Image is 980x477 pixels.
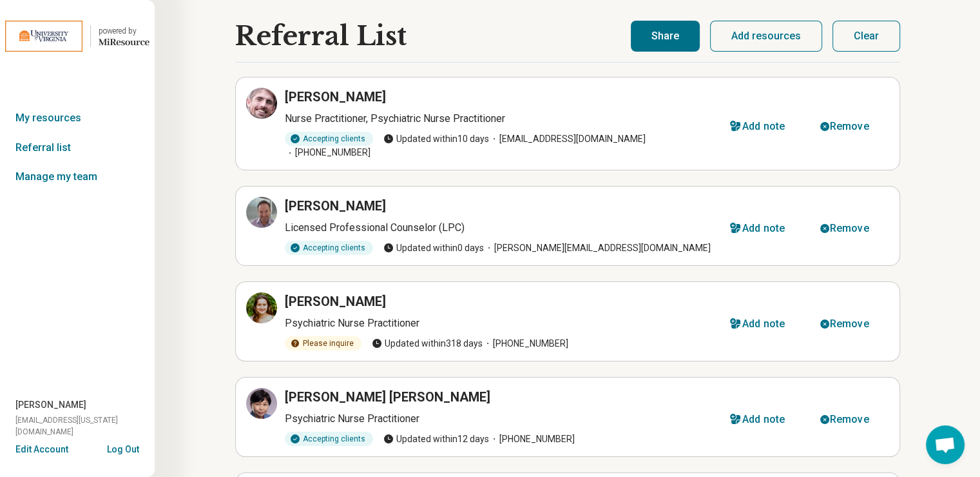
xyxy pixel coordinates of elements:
[107,443,139,453] button: Log Out
[710,21,822,52] button: Add resources
[830,121,869,132] div: Remove
[285,336,361,350] div: Please inquire
[805,111,889,142] button: Remove
[805,404,889,435] button: Remove
[489,132,646,146] span: [EMAIL_ADDRESS][DOMAIN_NAME]
[830,414,869,425] div: Remove
[5,21,82,52] img: University of Virginia
[285,111,715,127] p: Nurse Practitioner, Psychiatric Nurse Practitioner
[484,241,711,255] span: [PERSON_NAME][EMAIL_ADDRESS][DOMAIN_NAME]
[742,223,785,234] div: Add note
[830,319,869,329] div: Remove
[285,316,715,331] p: Psychiatric Nurse Practitioner
[285,292,386,310] h3: [PERSON_NAME]
[383,132,489,146] span: Updated within 10 days
[715,404,805,435] button: Add note
[489,432,575,446] span: [PHONE_NUMBER]
[715,111,805,142] button: Add note
[742,319,785,329] div: Add note
[830,223,869,234] div: Remove
[742,414,785,425] div: Add note
[285,432,373,446] div: Accepting clients
[715,213,805,244] button: Add note
[99,25,149,37] div: powered by
[805,309,889,340] button: Remove
[372,337,483,350] span: Updated within 318 days
[285,132,373,146] div: Accepting clients
[15,443,68,456] button: Edit Account
[285,88,386,106] h3: [PERSON_NAME]
[5,21,149,52] a: University of Virginiapowered by
[832,21,900,52] button: Clear
[285,197,386,215] h3: [PERSON_NAME]
[631,21,700,52] button: Share
[285,146,370,159] span: [PHONE_NUMBER]
[805,213,889,244] button: Remove
[285,220,715,236] p: Licensed Professional Counselor (LPC)
[285,388,490,406] h3: [PERSON_NAME] [PERSON_NAME]
[383,241,484,255] span: Updated within 0 days
[926,425,965,464] div: Open chat
[742,121,785,132] div: Add note
[285,241,373,255] div: Accepting clients
[15,398,86,412] span: [PERSON_NAME]
[383,432,489,446] span: Updated within 12 days
[715,309,805,340] button: Add note
[483,337,568,350] span: [PHONE_NUMBER]
[285,411,715,427] p: Psychiatric Nurse Practitioner
[235,21,407,51] h1: Referral List
[15,414,155,438] span: [EMAIL_ADDRESS][US_STATE][DOMAIN_NAME]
